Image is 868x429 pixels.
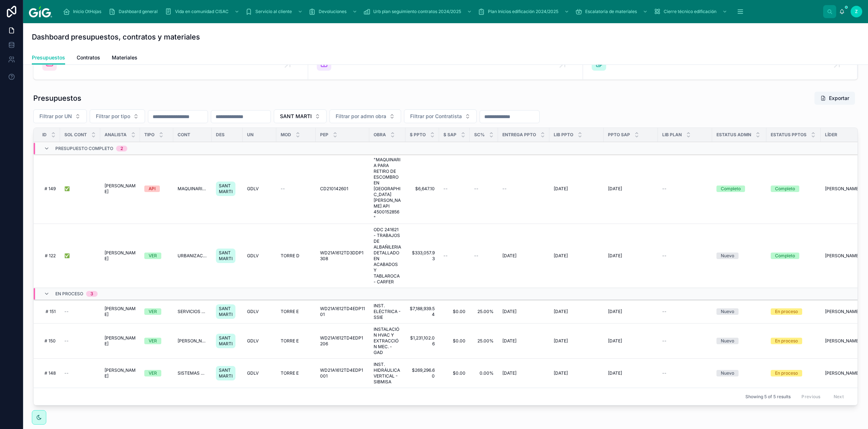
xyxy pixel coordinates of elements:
span: -- [64,338,69,344]
span: WD21A1612TD4EDP1206 [320,335,365,347]
span: [PERSON_NAME] [825,309,860,315]
span: En proceso [55,291,83,297]
a: [PERSON_NAME] [105,250,136,262]
a: MAQUINARIA CONSTRUCTORA CIG 2800000228 [178,186,207,192]
a: VER [144,308,169,315]
div: API [149,186,156,192]
a: Vida en comunidad CISAC [163,5,243,18]
span: TORRE D [281,253,299,259]
a: # 150 [42,338,56,344]
a: INSTALACIÓN HVAC Y EXTRACCIÓN MEC. - GAD [374,326,401,355]
span: PPTO SAP [608,132,630,138]
a: -- [474,253,494,259]
a: Presupuestos [32,51,65,65]
span: Z [855,9,858,14]
a: -- [474,186,494,192]
div: 2 [120,146,123,151]
span: Materiales [112,54,137,61]
a: SISTEMAS DE BOMBEO Y MANTENIMIENTO INDUSTRIAL 2300000783 [178,370,207,376]
span: $6,647.10 [410,186,435,192]
span: Contratos [77,54,100,61]
div: VER [149,308,157,315]
span: GDLV [247,309,259,315]
span: WD21A1612TD4EDP1101 [320,306,365,317]
span: [PERSON_NAME] 2300002093 [178,338,207,344]
a: 25.00% [474,309,494,315]
a: URBANIZACIONES CARFER S.A. DE C.V. 2400002960 [178,253,207,259]
span: SANT MARTI [219,367,233,379]
div: Nuevo [721,253,734,259]
a: $0.00 [443,370,465,376]
span: # 149 [42,186,56,192]
span: [PERSON_NAME] [105,335,136,347]
a: [DATE] [608,370,654,376]
a: Completo [771,253,816,259]
a: [DATE] [554,309,599,315]
a: Servicio al cliente [243,5,306,18]
div: En proceso [775,338,798,344]
span: SANT MARTI [219,335,233,347]
a: Cierre técnico edificación [651,5,731,18]
a: Dashboard general [106,5,163,18]
a: Materiales [112,51,137,66]
a: SANT MARTI [216,247,238,265]
span: GDLV [247,370,259,376]
button: Exportar [814,92,855,105]
a: CD210142601 [320,186,365,192]
span: [DATE] [608,186,622,192]
a: [DATE] [554,253,599,259]
a: GDLV [247,370,272,376]
h1: Dashboard presupuestos, contratos y materiales [32,32,200,42]
a: GDLV [247,186,272,192]
span: Filtrar por admn obra [336,113,386,120]
a: $333,057.93 [410,250,435,262]
a: WD21A1612TD3DDP1308 [320,250,365,262]
span: Vida en comunidad CISAC [175,9,229,14]
span: Cont [178,132,190,138]
span: GDLV [247,338,259,344]
span: ✅ [64,186,70,192]
a: ODC 241621 - TRABAJOS DE ALBAÑILERIA DETALLADO EN ACABADOS Y TABLAROCA - CARFER [374,227,401,285]
a: -- [64,338,96,344]
a: [DATE] [608,186,654,192]
div: Completo [775,253,795,259]
span: CD210142601 [320,186,348,192]
a: [DATE] [608,253,654,259]
span: [DATE] [554,370,568,376]
span: -- [662,309,667,315]
span: [PERSON_NAME] [825,253,860,259]
a: -- [281,186,311,192]
span: [DATE] [502,309,516,315]
span: SOL CONT [64,132,87,138]
span: Urb plan seguimiento contratos 2024/2025 [373,9,461,14]
a: $269,296.60 [410,367,435,379]
span: ✅ [64,253,70,259]
button: Select Button [329,109,401,123]
span: INST. HIDRÁULICA VERTICAL - SIBMISA [374,362,401,385]
span: $7,188,939.54 [410,306,435,317]
a: # 122 [42,253,56,259]
a: SANT MARTI [216,303,238,320]
span: Des [216,132,225,138]
span: SANT MARTI [219,183,233,195]
span: [DATE] [554,253,568,259]
div: Nuevo [721,308,734,315]
a: SANT MARTI [216,180,238,197]
a: [PERSON_NAME] [105,367,136,379]
a: Devoluciones [306,5,361,18]
a: VER [144,338,169,344]
span: -- [502,186,507,192]
div: Nuevo [721,338,734,344]
a: TORRE E [281,309,311,315]
span: Filtrar por Contratista [410,113,462,120]
span: -- [443,253,448,259]
a: Completo [771,186,816,192]
a: # 148 [42,370,56,376]
span: $0.00 [443,338,465,344]
span: -- [662,253,667,259]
